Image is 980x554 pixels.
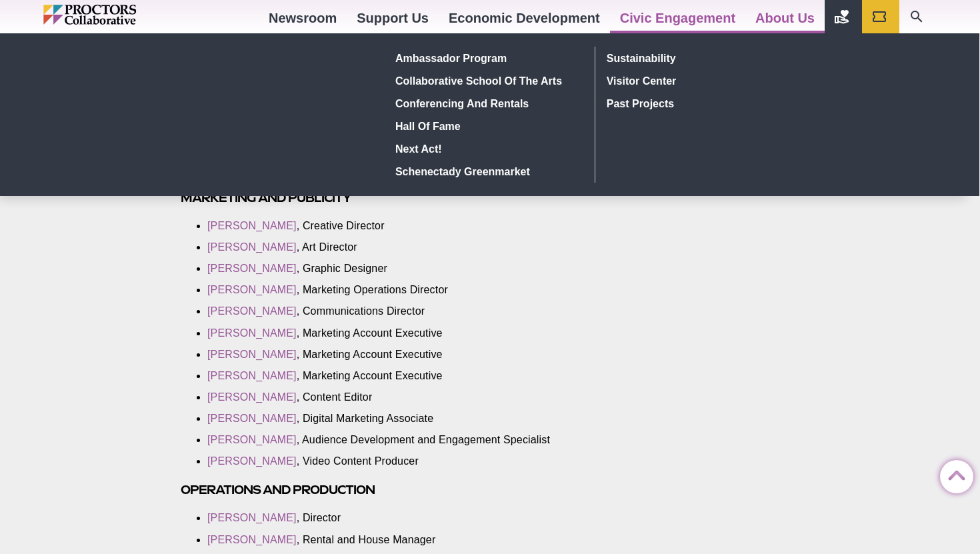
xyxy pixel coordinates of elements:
[207,411,553,426] li: , Digital Marketing Associate
[207,369,553,383] li: , Marketing Account Executive
[207,240,553,255] li: , Art Director
[207,326,553,341] li: , Marketing Account Executive
[207,454,553,469] li: , Video Content Producer
[207,391,297,403] a: [PERSON_NAME]
[207,304,553,319] li: , Communications Director
[181,190,573,205] h3: Marketing and Publicity
[390,92,584,115] a: Conferencing and rentals
[601,69,796,92] a: Visitor Center
[207,390,553,405] li: , Content Editor
[207,305,297,317] a: [PERSON_NAME]
[207,511,553,525] li: , Director
[207,534,297,545] a: [PERSON_NAME]
[207,263,297,274] a: [PERSON_NAME]
[940,461,967,487] a: Back to Top
[43,5,193,25] img: Proctors logo
[207,433,553,447] li: , Audience Development and Engagement Specialist
[207,512,297,523] a: [PERSON_NAME]
[207,349,297,360] a: [PERSON_NAME]
[390,137,584,160] a: Next Act!
[601,47,796,69] a: Sustainability
[207,347,553,362] li: , Marketing Account Executive
[207,434,297,445] a: [PERSON_NAME]
[207,533,553,547] li: , Rental and House Manager
[390,160,584,183] a: Schenectady Greenmarket
[207,283,553,297] li: , Marketing Operations Director
[207,455,297,467] a: [PERSON_NAME]
[390,115,584,137] a: Hall of Fame
[207,219,553,233] li: , Creative Director
[207,327,297,339] a: [PERSON_NAME]
[181,482,573,497] h3: Operations and Production
[207,220,297,231] a: [PERSON_NAME]
[601,92,796,115] a: Past Projects
[207,261,553,276] li: , Graphic Designer
[207,370,297,381] a: [PERSON_NAME]
[207,241,297,253] a: [PERSON_NAME]
[207,413,297,424] a: [PERSON_NAME]
[390,69,584,92] a: Collaborative School of the Arts
[390,47,584,69] a: Ambassador Program
[207,284,297,295] a: [PERSON_NAME]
